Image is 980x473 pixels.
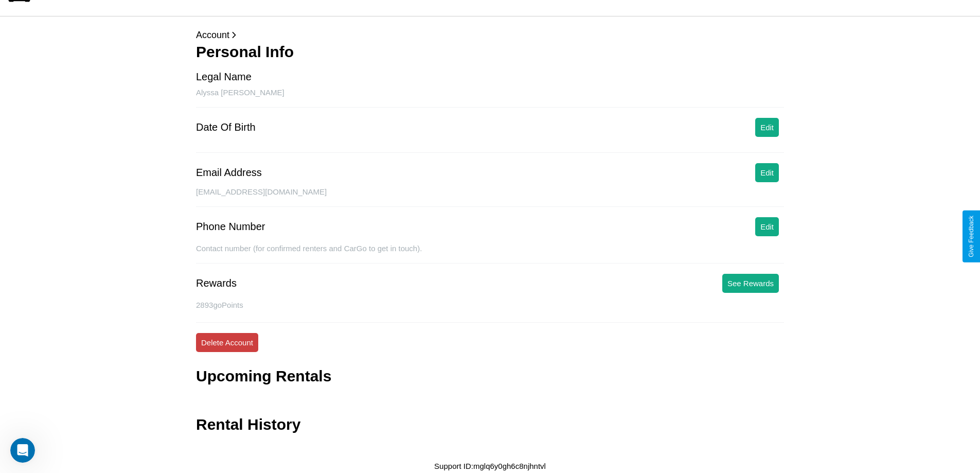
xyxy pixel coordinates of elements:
[755,163,779,182] button: Edit
[196,367,331,385] h3: Upcoming Rentals
[196,277,237,289] div: Rewards
[196,333,258,352] button: Delete Account
[196,167,262,179] div: Email Address
[196,121,256,133] div: Date Of Birth
[722,274,779,293] button: See Rewards
[196,43,784,61] h3: Personal Info
[196,187,784,207] div: [EMAIL_ADDRESS][DOMAIN_NAME]
[755,118,779,137] button: Edit
[196,416,300,433] h3: Rental History
[10,438,35,463] iframe: Intercom live chat
[968,216,975,257] div: Give Feedback
[755,217,779,236] button: Edit
[196,244,784,264] div: Contact number (for confirmed renters and CarGo to get in touch).
[196,71,252,83] div: Legal Name
[196,27,784,43] p: Account
[196,298,784,312] p: 2893 goPoints
[434,459,546,473] p: Support ID: mglq6y0gh6c8njhntvl
[196,88,784,108] div: Alyssa [PERSON_NAME]
[196,221,265,233] div: Phone Number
